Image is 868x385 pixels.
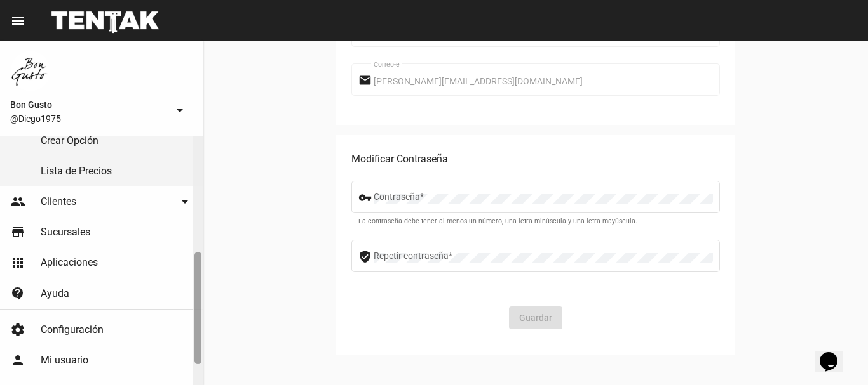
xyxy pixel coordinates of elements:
mat-icon: store [10,225,25,240]
span: @Diego1975 [10,112,167,125]
mat-icon: settings [10,322,25,337]
img: 8570adf9-ca52-4367-b116-ae09c64cf26e.jpg [10,51,51,91]
mat-hint: La contraseña debe tener al menos un número, una letra minúscula y una letra mayúscula. [358,218,637,225]
span: Ayuda [41,287,69,300]
span: Configuración [41,323,104,336]
span: Aplicaciones [41,256,98,269]
mat-icon: email [358,73,374,88]
mat-icon: contact_support [10,286,25,301]
iframe: chat widget [815,334,855,372]
span: Sucursales [41,226,90,238]
div: Modificar Contraseña [351,150,720,168]
mat-icon: menu [10,13,25,29]
mat-icon: people [10,194,25,209]
mat-icon: vpn_key [358,190,374,206]
span: Mi usuario [41,354,88,367]
mat-icon: apps [10,255,25,270]
span: Clientes [41,195,76,208]
mat-icon: verified_user [358,249,374,264]
span: Bon Gusto [10,97,167,112]
button: Guardar [509,306,562,329]
mat-icon: arrow_drop_down [172,103,187,118]
mat-icon: person [10,353,25,368]
mat-icon: arrow_drop_down [177,194,193,209]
